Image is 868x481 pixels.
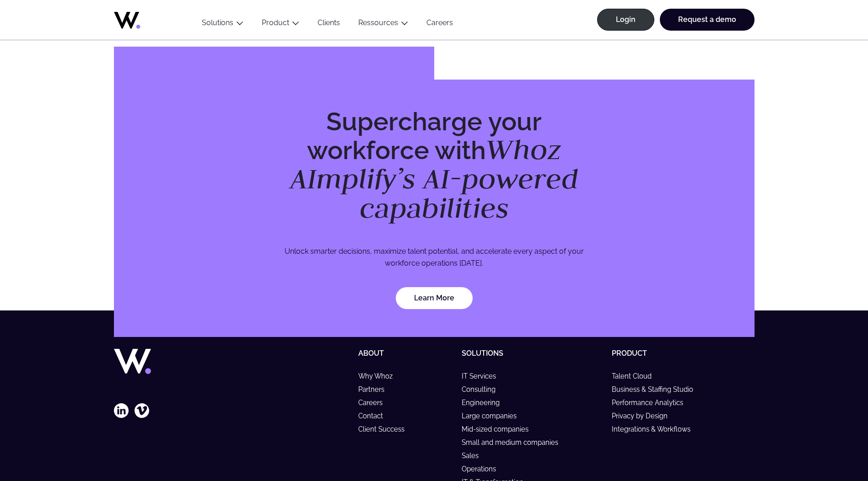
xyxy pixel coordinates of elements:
[612,385,701,393] a: Business & Staffing Studio
[612,399,691,406] a: Performance Analytics
[612,425,699,433] a: Integrations & Workflows
[417,18,462,31] a: Careers
[358,349,454,358] h5: About
[612,349,647,358] a: Product
[262,18,289,27] a: Product
[462,465,504,473] a: Operations
[349,18,417,31] button: Ressources
[462,412,525,420] a: Large companies
[290,131,578,226] em: Whoz AImplify’s AI-powered capabilities
[462,425,537,433] a: Mid-sized companies
[612,412,676,420] a: Privacy by Design
[358,18,398,27] a: Ressources
[358,372,401,380] a: Why Whoz
[462,438,566,446] a: Small and medium companies
[358,412,391,420] a: Contact
[396,287,473,309] a: Learn More
[808,421,855,468] iframe: Chatbot
[277,246,592,269] p: Unlock smarter decisions, maximize talent potential, and accelerate every aspect of your workforc...
[462,372,504,380] a: IT Services
[253,18,308,31] button: Product
[462,385,504,393] a: Consulting
[358,425,413,433] a: Client Success
[193,18,253,31] button: Solutions
[277,108,592,223] h2: Supercharge your workforce with
[462,399,508,406] a: Engineering
[358,399,391,406] a: Careers
[462,452,487,460] a: Sales
[597,9,654,31] a: Login
[358,385,393,393] a: Partners
[660,9,755,31] a: Request a demo
[308,18,349,31] a: Clients
[462,349,604,358] h5: Solutions
[612,372,660,380] a: Talent Cloud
